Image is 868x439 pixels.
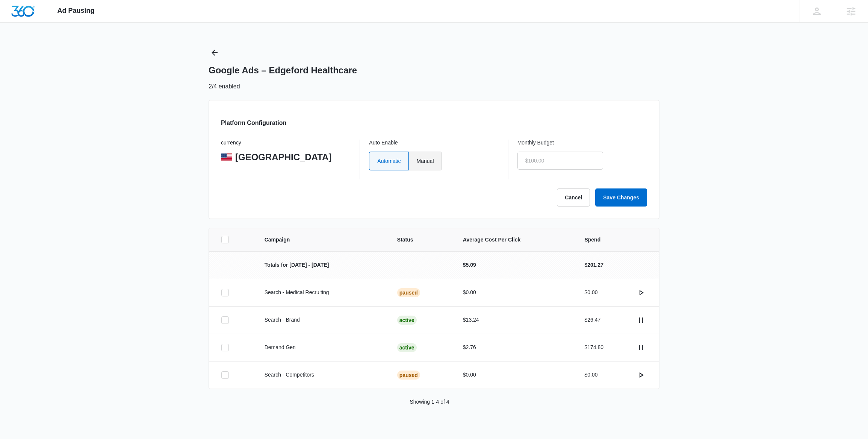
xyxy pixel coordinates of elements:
p: $13.24 [463,316,567,324]
div: Paused [397,371,420,380]
button: Back [209,47,221,59]
p: Showing 1-4 of 4 [410,398,449,406]
button: actions.pause [635,342,647,354]
p: currency [221,140,351,146]
label: Manual [409,152,442,170]
button: Save Changes [595,188,647,207]
p: $0.00 [463,289,567,296]
span: Ad Pausing [57,7,95,15]
div: Paused [397,288,420,297]
p: $5.09 [463,261,567,269]
button: actions.activate [635,287,647,299]
span: Spend [584,236,647,244]
label: Automatic [369,152,408,170]
p: Monthly Budget [517,140,647,146]
p: $201.27 [584,261,603,269]
p: Totals for [DATE] - [DATE] [265,261,379,269]
button: actions.pause [635,314,647,326]
p: Search - Brand [265,316,379,324]
h1: Google Ads – Edgeford Healthcare [209,65,357,76]
p: Demand Gen [265,343,379,351]
span: Average Cost Per Click [463,236,567,244]
p: $0.00 [463,371,567,379]
div: Active [397,343,417,352]
span: Status [397,236,445,244]
button: actions.activate [635,369,647,381]
span: Campaign [265,236,379,244]
p: $26.47 [584,316,600,324]
p: $174.80 [584,343,603,351]
input: $100.00 [517,152,603,170]
p: $0.00 [584,371,597,379]
p: $0.00 [584,289,597,296]
img: United States [221,153,232,161]
p: [GEOGRAPHIC_DATA] [235,152,331,163]
p: Auto Enable [369,140,499,146]
p: $2.76 [463,343,567,351]
h3: Platform Configuration [221,118,286,128]
button: Cancel [557,188,590,207]
p: 2/4 enabled [209,82,240,91]
p: Search - Competitors [265,371,379,379]
p: Search - Medical Recruiting [265,289,379,296]
div: Active [397,316,417,325]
